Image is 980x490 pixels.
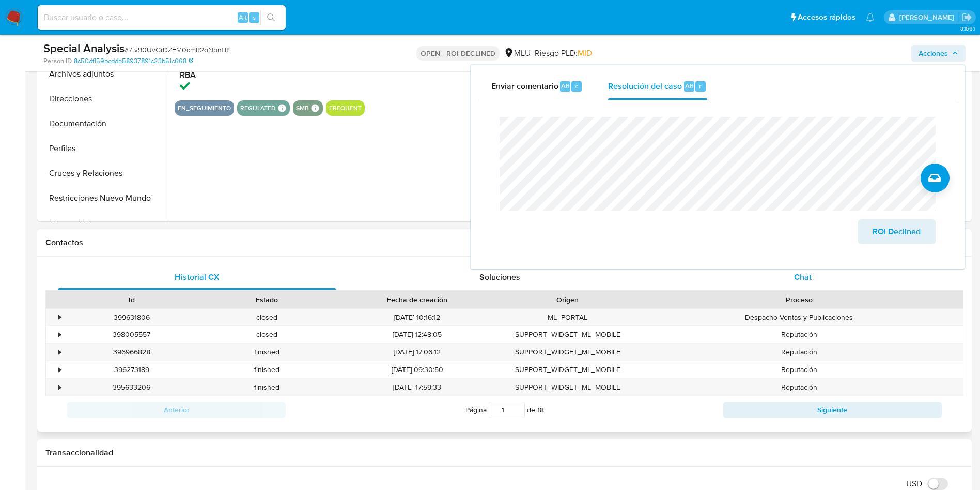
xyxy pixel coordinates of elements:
span: Soluciones [479,271,520,283]
div: Reputación [635,326,963,343]
span: MID [578,47,592,59]
button: frequent [329,106,362,110]
div: SUPPORT_WIDGET_ML_MOBILE [500,344,635,361]
span: Riesgo PLD: [535,48,592,59]
div: • [58,365,61,375]
div: Fecha de creación [342,294,493,305]
a: Notificaciones [866,13,875,22]
button: ROI Declined [858,219,936,244]
div: 395633206 [64,379,199,396]
span: Página de [465,402,544,418]
span: 3.156.1 [960,24,975,33]
button: en_seguimiento [178,106,231,110]
div: 396966828 [64,344,199,361]
div: SUPPORT_WIDGET_ML_MOBILE [500,361,635,378]
p: tomas.vaya@mercadolibre.com [899,12,958,22]
a: Salir [961,12,972,23]
button: Documentación [40,111,169,136]
span: Enviar comentario [491,80,558,92]
div: [DATE] 10:16:12 [335,309,500,326]
span: Acciones [919,45,948,62]
span: r [699,81,702,91]
button: Cruces y Relaciones [40,161,169,186]
div: • [58,313,61,322]
div: [DATE] 17:59:33 [335,379,500,396]
div: 398005557 [64,326,199,343]
span: Resolución del caso [608,80,682,92]
h1: Transaccionalidad [45,448,963,458]
div: SUPPORT_WIDGET_ML_MOBILE [500,326,635,343]
div: Reputación [635,344,963,361]
span: # 7tv90UvGrDZFM0cmR2oNbnTR [125,44,229,55]
div: Estado [207,294,328,305]
div: Despacho Ventas y Publicaciones [635,309,963,326]
dt: RBA [180,69,368,81]
span: c [575,81,578,91]
button: regulated [240,106,276,110]
div: ML_PORTAL [500,309,635,326]
button: Marcas AML [40,211,169,235]
div: 396273189 [64,361,199,378]
button: search-icon [260,10,282,25]
div: finished [199,344,335,361]
button: smb [296,106,309,110]
button: Restricciones Nuevo Mundo [40,186,169,211]
div: • [58,330,61,339]
div: Origen [507,294,628,305]
span: Alt [685,81,693,91]
div: Proceso [643,294,956,305]
button: Direcciones [40,86,169,111]
div: Id [71,294,192,305]
div: Reputación [635,379,963,396]
span: Chat [794,271,812,283]
input: Buscar usuario o caso... [38,11,286,24]
div: [DATE] 12:48:05 [335,326,500,343]
div: • [58,347,61,357]
div: 399631806 [64,309,199,326]
button: Perfiles [40,136,169,161]
div: • [58,382,61,392]
div: finished [199,361,335,378]
span: ROI Declined [872,220,922,243]
div: SUPPORT_WIDGET_ML_MOBILE [500,379,635,396]
span: s [253,12,256,22]
div: MLU [504,48,531,59]
span: Alt [239,12,247,22]
span: 18 [537,405,544,415]
div: finished [199,379,335,396]
a: 8c50df159bcddb58937891c23b51c668 [74,56,193,66]
button: Siguiente [723,402,942,418]
div: closed [199,309,335,326]
b: Special Analysis [43,40,125,56]
button: Anterior [67,402,286,418]
p: OPEN - ROI DECLINED [416,46,500,61]
span: Historial CX [175,271,220,283]
span: Accesos rápidos [798,12,855,23]
div: closed [199,326,335,343]
span: Alt [561,81,569,91]
div: [DATE] 17:06:12 [335,344,500,361]
div: Reputación [635,361,963,378]
b: Person ID [43,56,72,66]
h1: Contactos [45,237,963,248]
div: [DATE] 09:30:50 [335,361,500,378]
button: Acciones [911,45,966,62]
button: Archivos adjuntos [40,62,169,86]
